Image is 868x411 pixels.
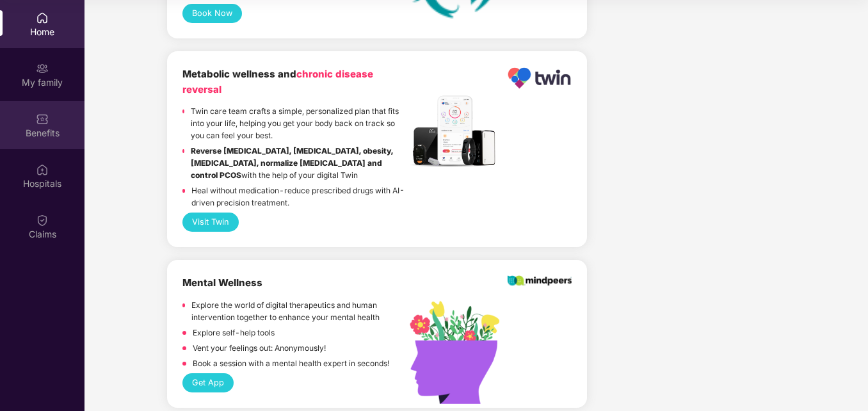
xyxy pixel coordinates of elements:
b: Mental Wellness [182,277,262,289]
img: Logo.png [507,67,572,90]
img: svg+xml;base64,PHN2ZyBpZD0iSG9zcGl0YWxzIiB4bWxucz0iaHR0cDovL3d3dy53My5vcmcvMjAwMC9zdmciIHdpZHRoPS... [36,163,49,176]
img: image%20(4).png [507,275,572,286]
img: Group%2056917%20(1).png [410,301,499,403]
img: svg+xml;base64,PHN2ZyB3aWR0aD0iMjAiIGhlaWdodD0iMjAiIHZpZXdCb3g9IjAgMCAyMCAyMCIgZmlsbD0ibm9uZSIgeG... [36,62,49,75]
span: chronic disease reversal [182,68,373,95]
p: Explore the world of digital therapeutics and human intervention together to enhance your mental ... [191,300,410,324]
img: svg+xml;base64,PHN2ZyBpZD0iQmVuZWZpdHMiIHhtbG5zPSJodHRwOi8vd3d3LnczLm9yZy8yMDAwL3N2ZyIgd2lkdGg9Ij... [36,113,49,125]
strong: Reverse [MEDICAL_DATA], [MEDICAL_DATA], obesity, [MEDICAL_DATA], normalize [MEDICAL_DATA] and con... [191,146,393,180]
button: Get App [182,373,233,392]
p: with the help of your digital Twin [191,145,410,182]
p: Book a session with a mental health expert in seconds! [193,358,389,370]
p: Heal without medication-reduce prescribed drugs with AI-driven precision treatment. [191,185,409,209]
img: Header.jpg [410,92,499,170]
p: Explore self-help tools [193,327,275,339]
p: Vent your feelings out: Anonymously! [193,342,326,355]
b: Metabolic wellness and [182,68,373,95]
p: Twin care team crafts a simple, personalized plan that fits into your life, helping you get your ... [191,106,410,142]
button: Visit Twin [182,213,238,232]
img: svg+xml;base64,PHN2ZyBpZD0iSG9tZSIgeG1sbnM9Imh0dHA6Ly93d3cudzMub3JnLzIwMDAvc3ZnIiB3aWR0aD0iMjAiIG... [36,12,49,24]
button: Book Now [182,4,241,23]
img: svg+xml;base64,PHN2ZyBpZD0iQ2xhaW0iIHhtbG5zPSJodHRwOi8vd3d3LnczLm9yZy8yMDAwL3N2ZyIgd2lkdGg9IjIwIi... [36,214,49,227]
